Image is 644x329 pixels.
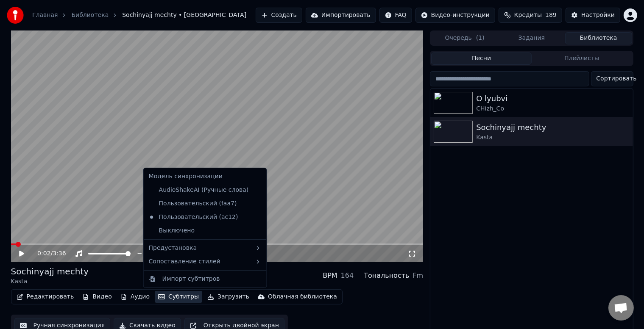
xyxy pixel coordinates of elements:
div: Модель синхронизации [145,170,265,183]
div: AudioShakeAI (Ручные слова) [145,183,252,197]
span: 0:02 [37,249,50,258]
div: Настройки [581,11,615,19]
span: 3:36 [53,249,66,258]
div: Тональность [364,271,409,281]
button: Настройки [566,8,620,23]
div: Kasta [11,277,89,286]
div: Пользовательский (ac12) [145,210,242,224]
button: Библиотека [565,32,632,44]
button: Кредиты189 [499,8,562,23]
div: Sochinyajj mechty [476,122,629,133]
button: Субтитры [155,291,202,303]
a: Открытый чат [608,295,634,321]
button: Песни [431,53,532,65]
span: ( 1 ) [476,34,485,42]
div: Пользовательский (faa7) [145,197,240,210]
span: Кредиты [514,11,542,19]
div: Облачная библиотека [268,293,337,301]
div: BPM [323,271,337,281]
button: FAQ [379,8,412,23]
nav: breadcrumb [32,11,246,19]
button: Видео-инструкции [415,8,495,23]
button: Аудио [117,291,153,303]
a: Главная [32,11,58,19]
div: Предустановка [145,241,265,255]
div: Sochinyajj mechty [11,265,89,277]
div: Сопоставление стилей [145,255,265,268]
a: Библиотека [71,11,109,19]
div: Kasta [476,133,629,142]
div: Импорт субтитров [162,275,220,283]
div: / [37,249,58,258]
button: Импортировать [306,8,376,23]
div: O lyubvi [476,93,629,105]
div: CHizh_Co [476,105,629,113]
button: Задания [498,32,565,44]
span: Сортировать [597,75,637,83]
div: Выключено [145,224,265,238]
button: Видео [79,291,115,303]
button: Загрузить [204,291,253,303]
button: Очередь [431,32,498,44]
img: youka [7,7,24,24]
div: Fm [413,271,424,281]
button: Редактировать [13,291,78,303]
span: Sochinyajj mechty • [GEOGRAPHIC_DATA] [122,11,246,19]
button: Плейлисты [532,53,632,65]
span: 189 [545,11,557,19]
div: 164 [341,271,354,281]
button: Создать [256,8,302,23]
